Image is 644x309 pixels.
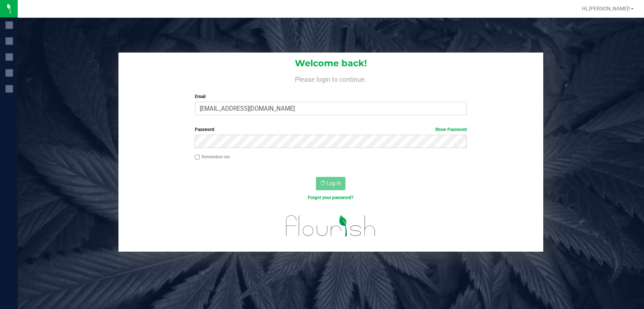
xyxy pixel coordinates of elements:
h1: Welcome back! [118,58,543,68]
a: Forgot your password? [308,195,354,200]
a: Show Password [435,127,467,132]
img: flourish_logo.svg [278,209,384,243]
input: Remember me [195,155,200,160]
label: Remember me [195,154,230,160]
button: Log In [316,177,345,190]
h4: Please login to continue. [118,74,543,83]
span: Hi, [PERSON_NAME]! [582,6,630,11]
span: Password [195,127,214,132]
label: Email [195,93,467,100]
span: Log In [327,180,341,186]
